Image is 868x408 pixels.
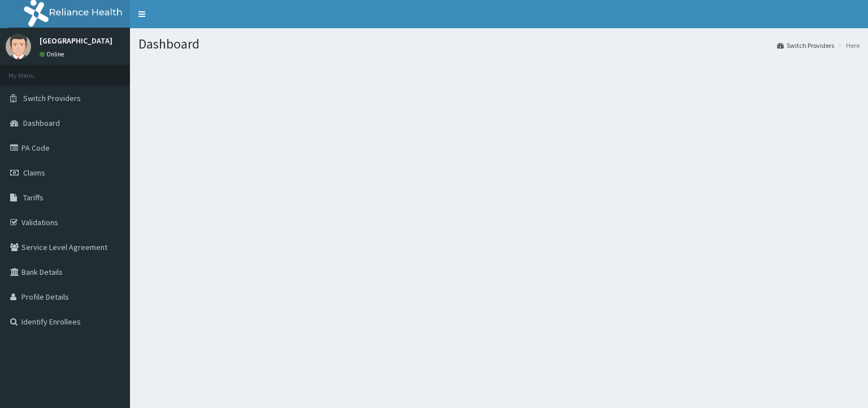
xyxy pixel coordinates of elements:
[40,37,112,45] p: [GEOGRAPHIC_DATA]
[777,41,834,50] a: Switch Providers
[40,50,67,58] a: Online
[835,41,860,50] li: Here
[138,37,860,51] h1: Dashboard
[23,192,44,203] span: Tariffs
[23,118,60,128] span: Dashboard
[6,34,31,59] img: User Image
[23,168,45,178] span: Claims
[23,93,81,103] span: Switch Providers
